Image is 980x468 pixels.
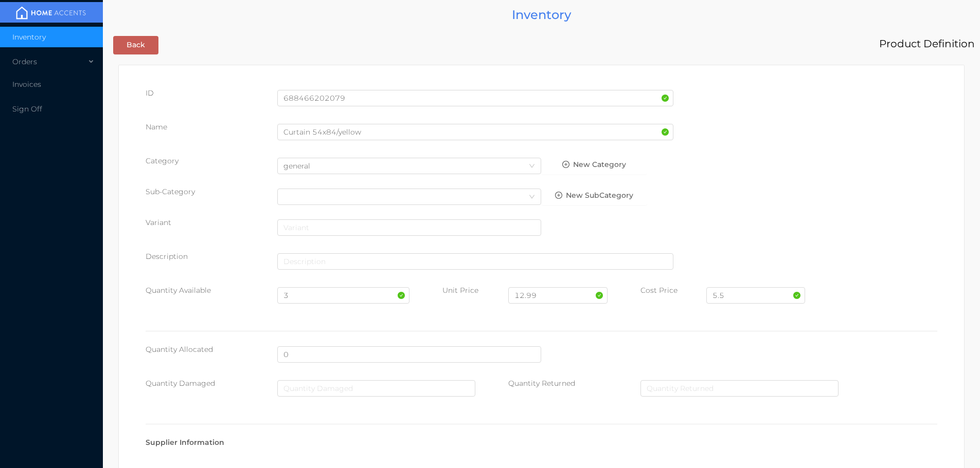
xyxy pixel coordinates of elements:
div: general [283,158,320,174]
input: Unit Price [508,287,607,304]
p: Category [146,156,277,166]
input: Homeaccents ID [277,90,673,106]
button: icon: plus-circle-oNew SubCategory [541,186,647,205]
span: Inventory [12,32,46,42]
p: Name [146,122,277,133]
div: Sub-Category [146,186,277,197]
p: Description [146,251,277,262]
span: Sign Off [12,104,42,114]
div: Quantity Damaged [146,378,277,389]
input: Name [277,124,673,140]
div: Inventory [108,5,975,24]
button: Back [113,36,158,54]
img: mainBanner [12,5,90,21]
i: icon: down [529,163,535,170]
input: Quantity Allocated [277,346,541,363]
input: Description [277,253,673,270]
button: icon: plus-circle-oNew Category [541,156,647,174]
p: Unit Price [442,285,508,296]
p: Quantity Available [146,285,277,296]
div: Variant [146,217,277,228]
input: Cost Price [706,287,805,304]
div: Product Definition [879,34,975,53]
span: Invoices [12,80,41,89]
div: Quantity Returned [508,378,640,389]
div: ID [146,88,277,99]
p: Cost Price [640,285,706,296]
div: Quantity Allocated [146,344,277,355]
input: Variant [277,219,541,236]
input: Quantity [277,287,409,304]
input: Quantity Returned [640,380,839,397]
i: icon: down [529,194,535,201]
div: Supplier Information [146,437,937,448]
input: Quantity Damaged [277,380,475,397]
